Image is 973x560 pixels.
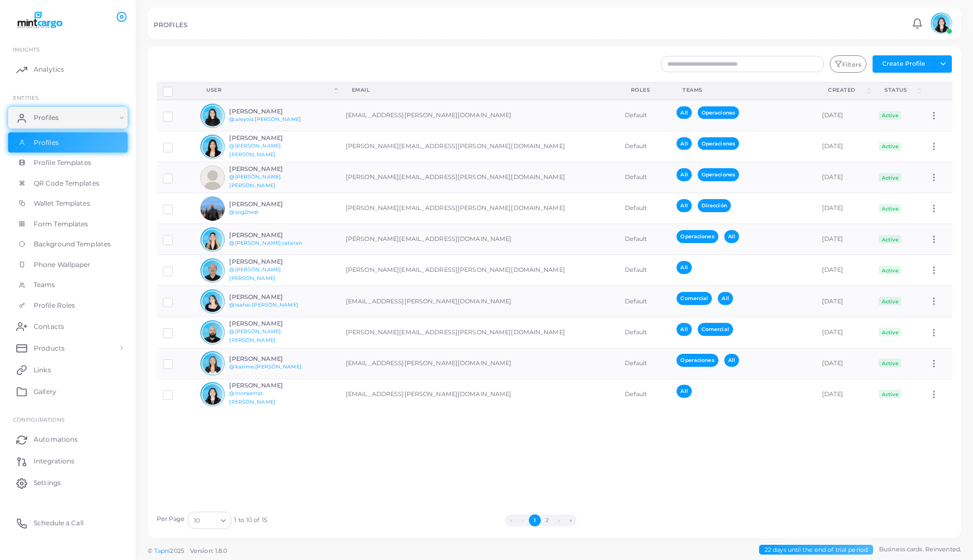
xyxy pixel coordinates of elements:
[677,230,718,243] span: Operaciones
[229,232,309,239] h6: [PERSON_NAME]
[8,429,128,450] a: Automations
[206,86,332,94] div: User
[816,379,873,410] td: [DATE]
[340,255,619,286] td: [PERSON_NAME][EMAIL_ADDRESS][PERSON_NAME][DOMAIN_NAME]
[816,255,873,286] td: [DATE]
[8,472,128,494] a: Settings
[8,132,128,153] a: Profiles
[619,193,671,224] td: Default
[34,301,75,310] span: Profile Roles
[34,343,65,353] span: Products
[154,547,170,555] a: Tapni
[229,364,301,370] a: @karime.[PERSON_NAME]
[229,355,309,362] h6: [PERSON_NAME]
[200,166,225,190] img: avatar
[879,111,901,120] span: Active
[10,10,70,30] img: logo
[677,261,691,273] span: All
[200,351,225,376] img: avatar
[188,512,231,529] div: Search for option
[879,142,901,151] span: Active
[34,260,91,270] span: Phone Wallpaper
[677,354,718,366] span: Operaciones
[200,135,225,159] img: avatar
[340,348,619,379] td: [EMAIL_ADDRESS][PERSON_NAME][DOMAIN_NAME]
[200,104,225,128] img: avatar
[34,239,111,249] span: Background Templates
[8,450,128,472] a: Integrations
[619,100,671,131] td: Default
[8,359,128,380] a: Links
[229,294,309,301] h6: [PERSON_NAME]
[34,322,64,332] span: Contacts
[553,514,565,526] button: Go to next page
[631,86,659,94] div: Roles
[170,546,184,556] span: 2025
[879,297,901,306] span: Active
[8,254,128,275] a: Phone Wallpaper
[8,173,128,194] a: QR Code Templates
[8,380,128,402] a: Gallery
[879,235,901,244] span: Active
[148,546,227,556] span: ©
[229,390,275,405] a: @monserrat.[PERSON_NAME]
[541,514,553,526] button: Go to page 2
[759,545,873,555] span: 22 days until the end of trial period
[229,258,309,265] h6: [PERSON_NAME]
[34,435,78,444] span: Automations
[8,234,128,254] a: Background Templates
[677,199,691,212] span: All
[816,317,873,348] td: [DATE]
[34,478,61,488] span: Settings
[677,137,691,150] span: All
[619,255,671,286] td: Default
[229,135,309,142] h6: [PERSON_NAME]
[8,59,128,80] a: Analytics
[619,317,671,348] td: Default
[200,320,225,345] img: avatar
[229,143,282,157] a: @[PERSON_NAME].[PERSON_NAME]
[8,295,128,316] a: Profile Roles
[34,456,74,466] span: Integrations
[816,162,873,193] td: [DATE]
[677,168,691,181] span: All
[340,317,619,348] td: [PERSON_NAME][EMAIL_ADDRESS][PERSON_NAME][DOMAIN_NAME]
[229,302,298,308] a: @isahai.[PERSON_NAME]
[677,323,691,335] span: All
[34,65,64,74] span: Analytics
[8,107,128,129] a: Profiles
[619,162,671,193] td: Default
[698,137,739,150] span: Operaciones
[200,289,225,314] img: avatar
[724,354,739,366] span: All
[879,390,901,398] span: Active
[619,379,671,410] td: Default
[830,55,867,73] button: Filters
[200,382,225,406] img: avatar
[229,108,309,115] h6: [PERSON_NAME]
[683,86,804,94] div: Teams
[229,116,300,122] a: @aleyois.[PERSON_NAME]
[154,21,187,29] h5: PROFILES
[698,199,731,212] span: Dirección
[34,113,59,123] span: Profiles
[229,240,301,246] a: @[PERSON_NAME].catalan
[34,365,51,375] span: Links
[34,280,55,290] span: Teams
[698,106,739,119] span: Operaciones
[619,131,671,162] td: Default
[157,82,195,100] th: Row-selection
[879,359,901,367] span: Active
[200,196,225,221] img: avatar
[229,320,309,327] h6: [PERSON_NAME]
[34,219,89,229] span: Form Templates
[619,286,671,317] td: Default
[229,201,309,208] h6: [PERSON_NAME]
[879,328,901,336] span: Active
[879,204,901,213] span: Active
[698,323,733,335] span: Comercial
[34,199,90,208] span: Wallet Templates
[340,286,619,317] td: [EMAIL_ADDRESS][PERSON_NAME][DOMAIN_NAME]
[8,152,128,173] a: Profile Templates
[234,516,267,525] span: 1 to 10 of 15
